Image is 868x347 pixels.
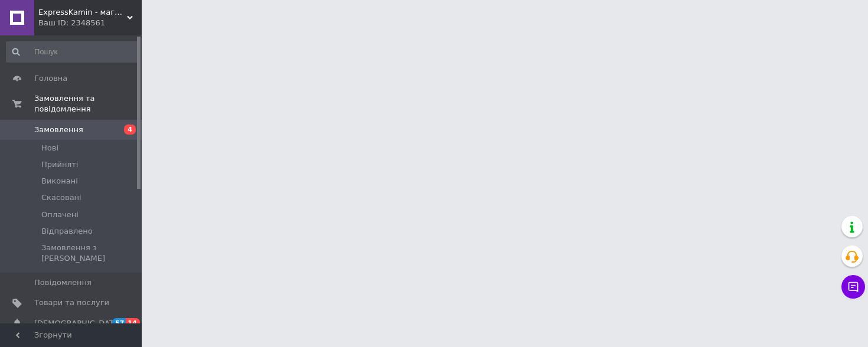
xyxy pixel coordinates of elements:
[126,318,139,328] span: 14
[38,7,127,18] span: ExpressKamin - магазин изразцових каминов и печей
[41,159,78,170] span: Прийняті
[124,125,136,135] span: 4
[112,318,126,328] span: 57
[41,192,81,203] span: Скасовані
[6,41,139,63] input: Пошук
[841,275,865,299] button: Чат з покупцем
[41,243,138,264] span: Замовлення з [PERSON_NAME]
[38,18,142,28] div: Ваш ID: 2348561
[41,143,58,153] span: Нові
[34,277,92,288] span: Повідомлення
[34,297,109,308] span: Товари та послуги
[41,226,93,237] span: Відправлено
[34,73,67,84] span: Головна
[41,176,78,186] span: Виконані
[34,93,142,114] span: Замовлення та повідомлення
[34,318,122,329] span: [DEMOGRAPHIC_DATA]
[41,209,79,220] span: Оплачені
[34,125,83,135] span: Замовлення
